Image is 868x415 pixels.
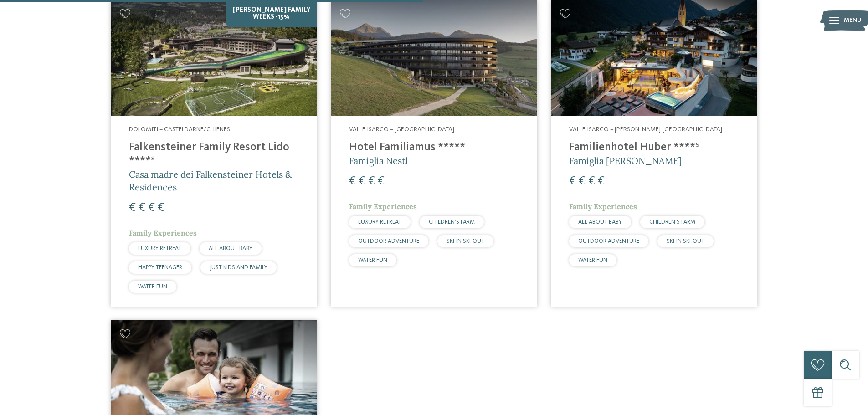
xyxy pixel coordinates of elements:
span: Valle Isarco – [GEOGRAPHIC_DATA] [349,126,454,133]
span: SKI-IN SKI-OUT [447,238,484,244]
h4: Falkensteiner Family Resort Lido ****ˢ [129,141,299,168]
span: WATER FUN [138,284,167,290]
span: Famiglia Nestl [349,155,408,166]
span: ALL ABOUT BABY [209,246,252,251]
span: WATER FUN [358,257,387,263]
span: € [368,175,375,187]
span: Family Experiences [349,202,417,211]
span: € [359,175,365,187]
span: CHILDREN’S FARM [429,219,475,225]
span: CHILDREN’S FARM [649,219,695,225]
span: JUST KIDS AND FAMILY [210,265,267,271]
span: LUXURY RETREAT [138,246,181,251]
span: ALL ABOUT BABY [578,219,622,225]
span: € [378,175,385,187]
span: € [148,202,155,214]
span: LUXURY RETREAT [358,219,401,225]
span: € [158,202,164,214]
span: OUTDOOR ADVENTURE [358,238,419,244]
span: € [598,175,605,187]
span: Valle Isarco – [PERSON_NAME]-[GEOGRAPHIC_DATA] [569,126,722,133]
span: Dolomiti – Casteldarne/Chienes [129,126,230,133]
span: € [139,202,145,214]
h4: Familienhotel Huber ****ˢ [569,141,739,154]
span: Casa madre dei Falkensteiner Hotels & Residences [129,169,292,193]
span: WATER FUN [578,257,607,263]
span: SKI-IN SKI-OUT [667,238,704,244]
span: € [588,175,595,187]
span: Family Experiences [129,228,197,237]
span: € [579,175,586,187]
span: OUTDOOR ADVENTURE [578,238,639,244]
span: € [129,202,136,214]
span: Famiglia [PERSON_NAME] [569,155,682,166]
span: € [569,175,576,187]
span: Family Experiences [569,202,637,211]
span: € [349,175,356,187]
span: HAPPY TEENAGER [138,265,182,271]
